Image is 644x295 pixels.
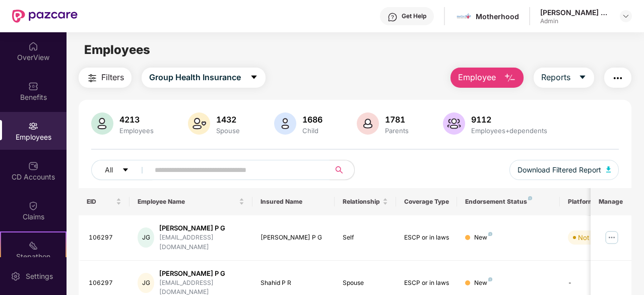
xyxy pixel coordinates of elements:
div: JG [138,227,154,248]
div: [PERSON_NAME] P G [159,269,244,278]
div: Employees+dependents [469,127,549,135]
div: Shahid P R [261,278,327,288]
div: [PERSON_NAME] P G [159,223,244,233]
div: ESCP or in laws [404,278,449,288]
div: 106297 [89,233,122,243]
img: svg+xml;base64,PHN2ZyB4bWxucz0iaHR0cDovL3d3dy53My5vcmcvMjAwMC9zdmciIHdpZHRoPSI4IiBoZWlnaHQ9IjgiIH... [488,232,492,236]
img: svg+xml;base64,PHN2ZyB4bWxucz0iaHR0cDovL3d3dy53My5vcmcvMjAwMC9zdmciIHhtbG5zOnhsaW5rPSJodHRwOi8vd3... [443,112,465,135]
span: Group Health Insurance [149,71,241,84]
img: svg+xml;base64,PHN2ZyB4bWxucz0iaHR0cDovL3d3dy53My5vcmcvMjAwMC9zdmciIHdpZHRoPSI4IiBoZWlnaHQ9IjgiIH... [528,196,532,200]
img: svg+xml;base64,PHN2ZyB4bWxucz0iaHR0cDovL3d3dy53My5vcmcvMjAwMC9zdmciIHhtbG5zOnhsaW5rPSJodHRwOi8vd3... [606,166,611,172]
span: Reports [541,71,570,84]
span: Employee [458,71,496,84]
th: Manage [591,188,631,215]
button: Group Health Insurancecaret-down [142,68,266,88]
button: Download Filtered Report [509,160,619,180]
div: Admin [540,17,611,25]
img: svg+xml;base64,PHN2ZyB4bWxucz0iaHR0cDovL3d3dy53My5vcmcvMjAwMC9zdmciIHhtbG5zOnhsaW5rPSJodHRwOi8vd3... [357,112,379,135]
button: Allcaret-down [91,160,153,180]
button: search [330,160,355,180]
img: svg+xml;base64,PHN2ZyB4bWxucz0iaHR0cDovL3d3dy53My5vcmcvMjAwMC9zdmciIHhtbG5zOnhsaW5rPSJodHRwOi8vd3... [274,112,296,135]
img: svg+xml;base64,PHN2ZyBpZD0iU2V0dGluZy0yMHgyMCIgeG1sbnM9Imh0dHA6Ly93d3cudzMub3JnLzIwMDAvc3ZnIiB3aW... [11,271,21,281]
button: Reportscaret-down [534,68,594,88]
div: Not Verified [578,232,615,243]
div: [PERSON_NAME] G C [540,8,611,17]
div: 9112 [469,114,549,125]
div: Settings [23,271,56,281]
img: svg+xml;base64,PHN2ZyB4bWxucz0iaHR0cDovL3d3dy53My5vcmcvMjAwMC9zdmciIHdpZHRoPSIyNCIgaGVpZ2h0PSIyNC... [86,72,98,84]
div: Endorsement Status [465,198,551,206]
span: Filters [101,71,124,84]
th: Insured Name [252,188,335,215]
div: [PERSON_NAME] P G [261,233,327,243]
span: caret-down [578,73,587,82]
span: Employees [84,42,150,57]
img: svg+xml;base64,PHN2ZyBpZD0iSGVscC0zMngzMiIgeG1sbnM9Imh0dHA6Ly93d3cudzMub3JnLzIwMDAvc3ZnIiB3aWR0aD... [388,12,398,22]
div: Child [300,127,325,135]
button: Filters [79,68,132,88]
span: EID [87,198,114,206]
div: Self [343,233,388,243]
th: Relationship [335,188,396,215]
span: Download Filtered Report [518,164,601,175]
div: New [474,233,492,243]
img: svg+xml;base64,PHN2ZyB4bWxucz0iaHR0cDovL3d3dy53My5vcmcvMjAwMC9zdmciIHhtbG5zOnhsaW5rPSJodHRwOi8vd3... [504,72,516,84]
div: 106297 [89,278,122,288]
img: svg+xml;base64,PHN2ZyBpZD0iQmVuZWZpdHMiIHhtbG5zPSJodHRwOi8vd3d3LnczLm9yZy8yMDAwL3N2ZyIgd2lkdGg9Ij... [28,81,38,91]
img: svg+xml;base64,PHN2ZyBpZD0iQ0RfQWNjb3VudHMiIGRhdGEtbmFtZT0iQ0QgQWNjb3VudHMiIHhtbG5zPSJodHRwOi8vd3... [28,161,38,171]
img: New Pazcare Logo [12,10,78,23]
span: search [330,166,349,174]
img: svg+xml;base64,PHN2ZyB4bWxucz0iaHR0cDovL3d3dy53My5vcmcvMjAwMC9zdmciIHdpZHRoPSIyNCIgaGVpZ2h0PSIyNC... [612,72,624,84]
img: svg+xml;base64,PHN2ZyB4bWxucz0iaHR0cDovL3d3dy53My5vcmcvMjAwMC9zdmciIHhtbG5zOnhsaW5rPSJodHRwOi8vd3... [91,112,113,135]
th: Employee Name [130,188,252,215]
div: Spouse [343,278,388,288]
img: svg+xml;base64,PHN2ZyBpZD0iSG9tZSIgeG1sbnM9Imh0dHA6Ly93d3cudzMub3JnLzIwMDAvc3ZnIiB3aWR0aD0iMjAiIG... [28,41,38,51]
span: All [105,164,113,175]
div: [EMAIL_ADDRESS][DOMAIN_NAME] [159,233,244,252]
span: Relationship [343,198,380,206]
img: svg+xml;base64,PHN2ZyB4bWxucz0iaHR0cDovL3d3dy53My5vcmcvMjAwMC9zdmciIHhtbG5zOnhsaW5rPSJodHRwOi8vd3... [188,112,210,135]
div: Spouse [214,127,242,135]
div: 1781 [383,114,411,125]
div: 1686 [300,114,325,125]
div: 1432 [214,114,242,125]
img: manageButton [604,229,620,246]
img: motherhood%20_%20logo.png [457,9,471,24]
div: ESCP or in laws [404,233,449,243]
th: EID [79,188,130,215]
th: Coverage Type [396,188,458,215]
button: Employee [450,68,524,88]
div: 4213 [117,114,156,125]
div: Employees [117,127,156,135]
span: caret-down [122,166,129,174]
div: Get Help [402,12,426,20]
img: svg+xml;base64,PHN2ZyBpZD0iRW1wbG95ZWVzIiB4bWxucz0iaHR0cDovL3d3dy53My5vcmcvMjAwMC9zdmciIHdpZHRoPS... [28,121,38,131]
div: New [474,278,492,288]
img: svg+xml;base64,PHN2ZyBpZD0iQ2xhaW0iIHhtbG5zPSJodHRwOi8vd3d3LnczLm9yZy8yMDAwL3N2ZyIgd2lkdGg9IjIwIi... [28,201,38,211]
div: JG [138,273,154,293]
span: Employee Name [138,198,237,206]
div: Stepathon [1,252,66,262]
span: caret-down [250,73,258,82]
div: Platform Status [568,198,623,206]
img: svg+xml;base64,PHN2ZyBpZD0iRHJvcGRvd24tMzJ4MzIiIHhtbG5zPSJodHRwOi8vd3d3LnczLm9yZy8yMDAwL3N2ZyIgd2... [622,12,630,20]
div: Parents [383,127,411,135]
img: svg+xml;base64,PHN2ZyB4bWxucz0iaHR0cDovL3d3dy53My5vcmcvMjAwMC9zdmciIHdpZHRoPSI4IiBoZWlnaHQ9IjgiIH... [488,277,492,281]
img: svg+xml;base64,PHN2ZyB4bWxucz0iaHR0cDovL3d3dy53My5vcmcvMjAwMC9zdmciIHdpZHRoPSIyMSIgaGVpZ2h0PSIyMC... [28,241,38,251]
div: Motherhood [476,12,519,21]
